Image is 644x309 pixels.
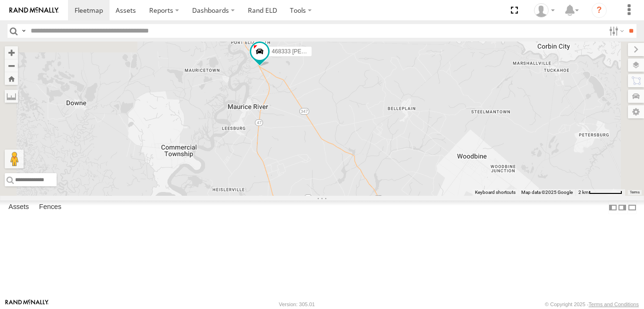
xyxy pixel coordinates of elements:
[578,190,589,195] span: 2 km
[4,201,34,214] label: Assets
[618,200,627,214] label: Dock Summary Table to the Right
[521,190,573,195] span: Map data ©2025 Google
[627,200,637,214] label: Hide Summary Table
[279,301,315,307] div: Version: 305.01
[605,24,626,38] label: Search Filter Options
[5,59,18,72] button: Zoom out
[34,201,66,214] label: Fences
[545,301,639,307] div: © Copyright 2025 -
[5,72,18,85] button: Zoom Home
[5,46,18,59] button: Zoom in
[592,3,607,18] i: ?
[475,189,516,196] button: Keyboard shortcuts
[630,191,640,194] a: Terms
[628,105,644,118] label: Map Settings
[531,3,558,17] div: Dale Gerhard
[5,90,18,103] label: Measure
[589,301,639,307] a: Terms and Conditions
[608,200,618,214] label: Dock Summary Table to the Left
[9,7,59,14] img: rand-logo.svg
[272,48,339,55] span: 468333 [PERSON_NAME]
[20,24,27,38] label: Search Query
[5,300,49,309] a: Visit our Website
[5,150,24,168] button: Drag Pegman onto the map to open Street View
[576,189,625,196] button: Map Scale: 2 km per 67 pixels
